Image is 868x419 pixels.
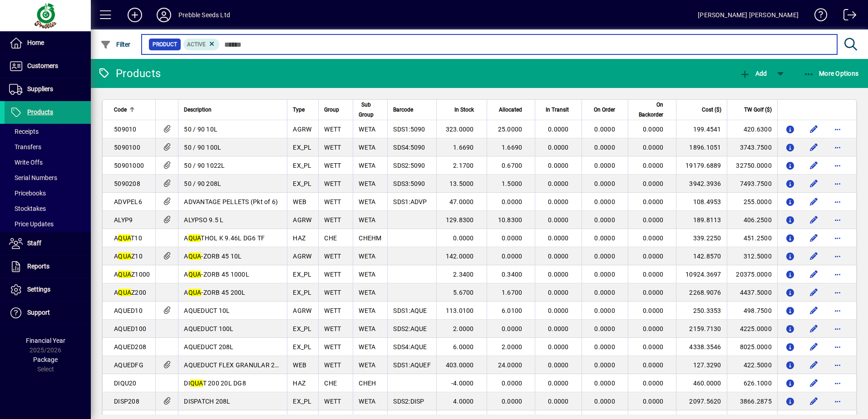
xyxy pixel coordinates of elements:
span: 0.0000 [643,144,664,151]
span: 1.6700 [502,289,523,296]
em: QUA [118,253,131,260]
span: 129.8300 [446,216,474,224]
a: Staff [5,232,91,255]
span: WETT [324,253,341,260]
span: 0.0000 [548,307,569,314]
td: 4437.5000 [727,283,777,302]
button: More options [830,195,845,209]
span: WEB [293,198,306,205]
span: 0.0000 [643,126,664,133]
a: Write Offs [5,155,91,170]
td: 8025.0000 [727,338,777,356]
span: WETT [324,198,341,205]
a: Stocktakes [5,201,91,216]
span: 0.0000 [548,253,569,260]
span: 0.0000 [453,234,474,242]
td: 2159.7130 [676,320,726,338]
span: WETT [324,325,341,332]
span: AGRW [293,216,311,224]
span: AQUED10 [114,307,143,314]
a: Customers [5,55,91,78]
span: 10.8300 [498,216,523,224]
button: Edit [807,267,821,282]
button: More options [830,249,845,263]
span: 509010 [114,126,137,133]
span: 0.0000 [548,180,569,187]
td: 2268.9076 [676,283,726,302]
span: Description [184,105,212,115]
button: Edit [807,340,821,354]
span: 0.0000 [502,253,523,260]
span: Products [27,108,53,116]
span: 0.0000 [548,380,569,387]
em: QUA [188,234,201,242]
span: 24.0000 [498,361,523,369]
span: 0.0000 [594,380,615,387]
span: 0.0000 [594,180,615,187]
em: QUA [118,289,131,296]
td: 10924.3697 [676,265,726,283]
div: Allocated [493,105,531,115]
span: 0.0000 [548,271,569,278]
span: WETA [359,325,375,332]
span: Active [187,41,206,48]
span: 25.0000 [498,126,523,133]
div: Code [114,105,150,115]
span: 0.0000 [643,343,664,351]
span: EX_PL [293,144,311,151]
span: EX_PL [293,325,311,332]
button: Edit [807,249,821,263]
span: 0.0000 [548,198,569,205]
a: Settings [5,278,91,301]
span: A Z10 [114,253,143,260]
button: More options [830,322,845,336]
td: 142.8570 [676,247,726,265]
span: 0.0000 [548,361,569,369]
span: WETA [359,343,375,351]
span: 0.0000 [643,289,664,296]
span: WETA [359,198,375,205]
span: SDS3:5090 [393,180,425,187]
span: 2.1700 [453,162,474,169]
span: Package [33,356,58,363]
span: Allocated [499,105,522,115]
span: 5090100 [114,144,140,151]
span: 2.0000 [502,343,523,351]
span: DI T 200 20L DG8 [184,380,246,387]
td: 250.3353 [676,302,726,320]
span: 50 / 90 208L [184,180,221,187]
span: 0.0000 [594,162,615,169]
td: 4225.0000 [727,320,777,338]
span: Write Offs [9,159,43,166]
span: Barcode [393,105,413,115]
div: In Stock [442,105,482,115]
button: Edit [807,303,821,318]
button: Edit [807,140,821,155]
span: 0.0000 [594,126,615,133]
span: 0.0000 [502,380,523,387]
span: 0.0000 [548,325,569,332]
a: Price Updates [5,216,91,232]
a: Logout [837,2,857,31]
span: 0.0000 [643,307,664,314]
em: QUA [118,271,131,278]
span: 0.0000 [548,234,569,242]
span: DIQU20 [114,380,137,387]
td: 3743.7500 [727,138,777,156]
td: 406.2500 [727,211,777,229]
span: WETT [324,343,341,351]
span: A -ZORB 45 10L [184,253,242,260]
span: Group [324,105,339,115]
button: More options [830,358,845,372]
span: In Transit [546,105,569,115]
span: Cost ($) [702,105,721,115]
div: In Transit [541,105,577,115]
span: 6.0000 [453,343,474,351]
span: A THOL K 9.46L DG6 TF [184,234,265,242]
td: 312.5000 [727,247,777,265]
span: CHEH [359,380,376,387]
td: 32750.0000 [727,156,777,175]
span: WEB [293,361,306,369]
button: Edit [807,358,821,372]
button: Edit [807,122,821,136]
